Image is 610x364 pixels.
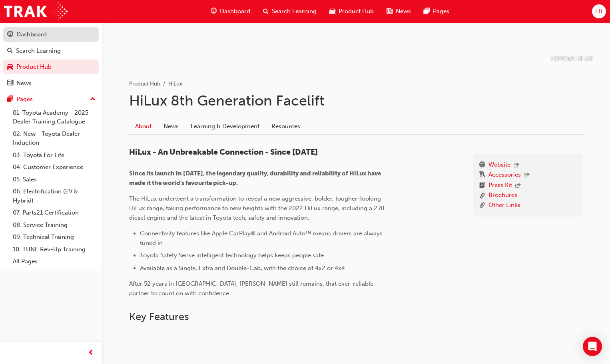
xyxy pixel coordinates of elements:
a: 07. Parts21 Certification [10,207,99,219]
span: keys-icon [479,170,485,181]
a: Website [488,160,510,171]
a: pages-iconPages [417,3,456,20]
span: guage-icon [7,31,13,38]
span: outbound-icon [514,162,519,169]
div: Pages [16,95,33,104]
span: car-icon [329,6,335,16]
h1: HiLux 8th Generation Facelift [129,92,583,109]
span: search-icon [7,48,13,55]
a: Accessories [488,170,521,181]
span: news-icon [387,6,393,16]
h2: Key Features [129,310,583,323]
span: Dashboard [220,7,250,16]
a: car-iconProduct Hub [323,3,380,20]
a: News [3,76,99,91]
a: News [157,119,185,134]
span: After 52 years in [GEOGRAPHIC_DATA], [PERSON_NAME] still remains, that ever-reliable partner to c... [129,280,375,297]
a: Product Hub [3,60,99,74]
li: HiLux [168,80,182,89]
a: About [129,119,157,134]
div: Search Learning [16,46,61,56]
span: Toyota Safety Sense intelligent technology helps keeps people safe [140,252,324,259]
span: guage-icon [211,6,217,16]
a: Search Learning [3,44,99,58]
a: 02. New - Toyota Dealer Induction [10,128,99,149]
span: news-icon [7,80,13,87]
a: guage-iconDashboard [204,3,257,20]
span: up-icon [90,94,96,105]
button: DashboardSearch LearningProduct HubNews [3,26,99,92]
span: Available as a Single, Extra and Double-Cab, with the choice of 4x2 or 4x4 [140,265,345,272]
div: Dashboard [16,30,47,39]
a: Resources [265,119,306,134]
span: car-icon [7,64,13,71]
span: outbound-icon [524,172,530,179]
span: booktick-icon [479,181,485,191]
span: Pages [433,7,449,16]
span: LB [595,7,602,16]
span: link-icon [479,201,485,211]
span: The HiLux underwent a transformation to reveal a new aggressive, bolder, tougher-looking HiLux ra... [129,195,387,221]
div: News [16,79,32,88]
a: 08. Service Training [10,219,99,231]
a: 05. Sales [10,173,99,186]
a: 10. TUNE Rev-Up Training [10,243,99,256]
button: Pages [3,92,99,107]
a: Learning & Development [185,119,265,134]
a: 03. Toyota For Life [10,149,99,161]
a: Press Kit [488,181,512,191]
a: search-iconSearch Learning [257,3,323,20]
p: TOYOTA HILUX [550,54,593,64]
a: Product Hub [129,80,160,87]
span: prev-icon [88,348,94,358]
a: news-iconNews [380,3,417,20]
span: pages-icon [7,96,13,103]
span: News [396,7,411,16]
span: www-icon [479,160,485,171]
span: Search Learning [272,7,317,16]
a: Brochures [488,191,517,201]
a: 06. Electrification (EV & Hybrid) [10,185,99,207]
a: Other Links [488,201,520,211]
a: 01. Toyota Academy - 2025 Dealer Training Catalogue [10,107,99,128]
a: 09. Technical Training [10,231,99,243]
a: All Pages [10,255,99,268]
img: Trak [4,2,68,20]
span: search-icon [263,6,269,16]
span: HiLux - An Unbreakable Connection - Since [DATE] [129,147,318,157]
button: LB [592,4,606,18]
a: Dashboard [3,27,99,42]
span: Since its launch in [DATE], the legendary quality, durability and reliability of HiLux have made ... [129,170,382,187]
span: outbound-icon [515,183,521,189]
span: link-icon [479,191,485,201]
span: Connectivity features like Apple CarPlay® and Android Auto™ means drivers are always tuned in [140,230,384,247]
span: Product Hub [339,7,374,16]
div: Open Intercom Messenger [583,337,602,356]
a: 04. Customer Experience [10,161,99,173]
span: pages-icon [424,6,430,16]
